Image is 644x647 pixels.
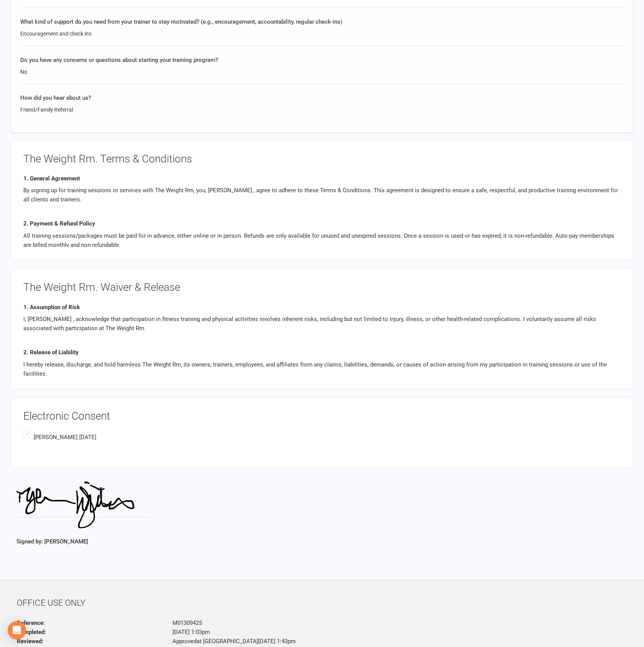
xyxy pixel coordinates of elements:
h3: Electronic Consent [23,410,621,422]
span: 1. General Agreement [23,175,80,182]
div: Friend/Family Referral [20,105,624,114]
p: I hereby release, discharge, and hold harmless The Weight Rm, its owners, trainers, employees, an... [23,360,621,378]
label: Signed by: [PERSON_NAME] [16,537,88,546]
strong: Reference: [11,618,167,628]
span: 1. Assumption of Risk [23,304,80,311]
h3: The Weight Rm. Terms & Conditions [23,153,621,165]
span: 2. Release of Liability [23,349,79,356]
p: I, [PERSON_NAME] , acknowledge that participation in fitness training and physical activities inv... [23,315,621,333]
div: Open Intercom Messenger [8,621,26,639]
span: at [GEOGRAPHIC_DATA][DATE] 1:43pm [197,638,296,645]
h3: The Weight Rm. Waiver & Release [23,282,621,294]
signed-waiver-collapsible-panel: waiver.signed_waiver_form_attributes.waiver_release_title [11,269,633,389]
p: [DATE] 1:03pm [167,628,322,637]
div: Encouragement and check ins [20,29,624,38]
p: All training sessions/packages must be paid for in advance, either online or in person. Refunds a... [23,231,621,250]
div: Do you have any concerns or questions about starting your training program? [20,55,624,65]
p: By signing up for training sessions or services with The Weight Rm, you, [PERSON_NAME] , agree to... [23,186,621,204]
signed-waiver-collapsible-panel: waiver.signed_waiver_form_attributes.gym_tacs_title [11,141,633,260]
p: [PERSON_NAME] [DATE] [34,433,96,442]
p: M01309425 [167,618,322,628]
div: OFFICE USE ONLY [17,597,627,609]
div: What kind of support do you need from your trainer to stay motivated? (e.g., encouragement, accou... [20,17,624,26]
strong: Completed: [11,628,167,637]
div: How did you hear about us? [20,93,624,102]
div: No [20,68,624,76]
img: image1753214631.png [16,477,150,534]
p: Approved [167,637,322,646]
strong: Reviewed: [11,637,167,646]
span: 2. Payment & Refund Policy [23,220,95,227]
